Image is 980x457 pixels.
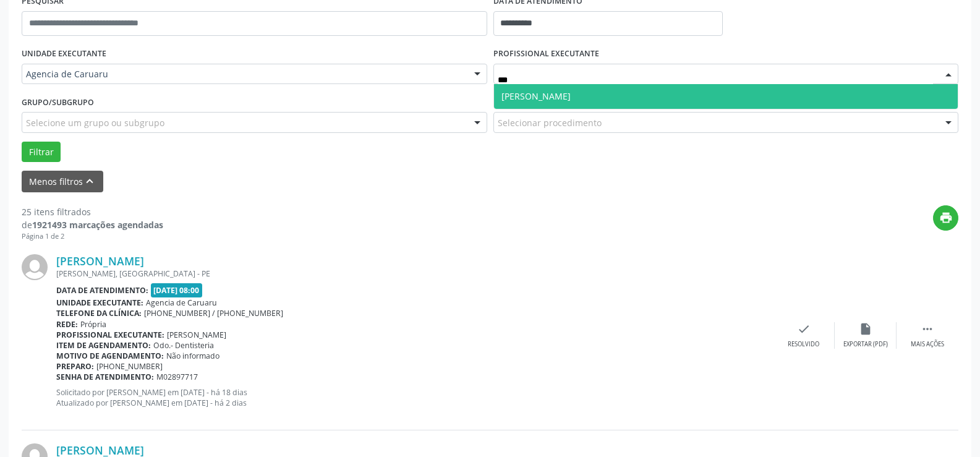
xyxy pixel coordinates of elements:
div: Exportar (PDF) [843,340,888,349]
div: 25 itens filtrados [22,205,163,218]
i: insert_drive_file [859,322,872,336]
b: Item de agendamento: [56,340,151,351]
span: Selecionar procedimento [498,116,602,129]
span: [PERSON_NAME] [501,90,571,102]
i:  [921,322,934,336]
label: Grupo/Subgrupo [22,93,94,112]
span: Não informado [166,351,219,361]
i: print [939,211,953,224]
b: Unidade executante: [56,297,143,308]
span: Agencia de Caruaru [26,68,462,80]
div: [PERSON_NAME], [GEOGRAPHIC_DATA] - PE [56,268,773,279]
div: Resolvido [788,340,819,349]
b: Senha de atendimento: [56,372,154,382]
div: Página 1 de 2 [22,231,163,242]
b: Profissional executante: [56,330,164,340]
img: img [22,254,48,280]
span: M02897717 [156,372,198,382]
span: Agencia de Caruaru [146,297,217,308]
b: Rede: [56,319,78,330]
span: [PHONE_NUMBER] [96,361,163,372]
span: [DATE] 08:00 [151,283,203,297]
i: keyboard_arrow_up [83,174,96,188]
p: Solicitado por [PERSON_NAME] em [DATE] - há 18 dias Atualizado por [PERSON_NAME] em [DATE] - há 2... [56,387,773,408]
b: Telefone da clínica: [56,308,142,318]
strong: 1921493 marcações agendadas [32,219,163,231]
a: [PERSON_NAME] [56,254,144,268]
i: check [797,322,811,336]
span: [PHONE_NUMBER] / [PHONE_NUMBER] [144,308,283,318]
span: Odo.- Dentisteria [153,340,214,351]
button: print [933,205,958,231]
button: Menos filtroskeyboard_arrow_up [22,171,103,192]
span: Selecione um grupo ou subgrupo [26,116,164,129]
label: UNIDADE EXECUTANTE [22,45,106,64]
div: Mais ações [911,340,944,349]
b: Data de atendimento: [56,285,148,296]
div: de [22,218,163,231]
button: Filtrar [22,142,61,163]
a: [PERSON_NAME] [56,443,144,457]
span: Própria [80,319,106,330]
span: [PERSON_NAME] [167,330,226,340]
b: Preparo: [56,361,94,372]
b: Motivo de agendamento: [56,351,164,361]
label: PROFISSIONAL EXECUTANTE [493,45,599,64]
